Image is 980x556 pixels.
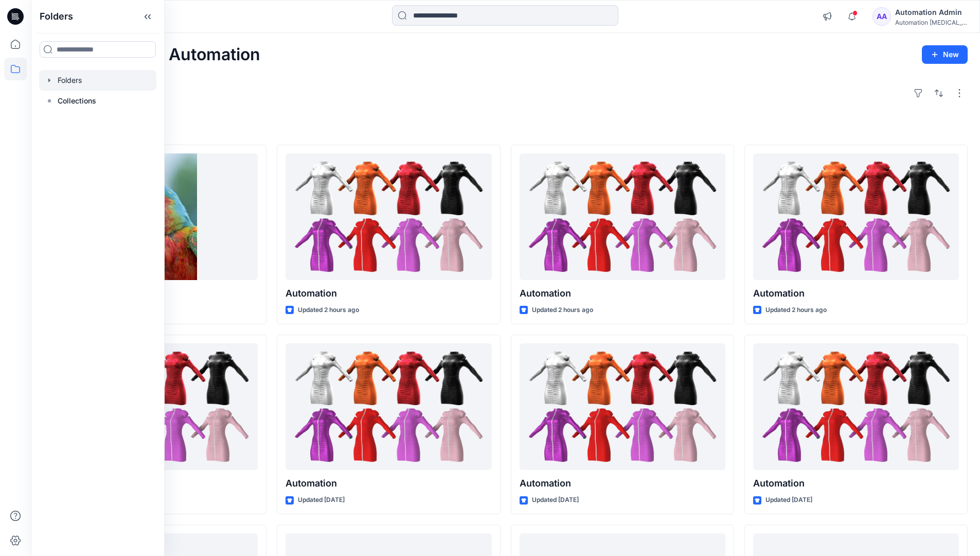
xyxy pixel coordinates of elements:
p: Updated 2 hours ago [298,305,359,316]
div: Automation Admin [895,6,967,19]
p: Automation [753,286,959,301]
button: New [922,45,968,64]
p: Automation [520,476,725,491]
a: Automation [286,343,491,471]
a: Automation [753,343,959,471]
a: Automation [286,153,491,281]
p: Automation [520,286,725,301]
p: Automation [286,476,491,491]
div: Automation [MEDICAL_DATA]... [895,19,967,26]
a: Automation [753,153,959,281]
p: Updated [DATE] [765,495,812,506]
p: Automation [753,476,959,491]
div: AA [872,7,891,26]
a: Automation [520,153,725,281]
a: Automation [520,343,725,471]
p: Updated [DATE] [532,495,579,506]
h4: Styles [43,122,968,134]
p: Updated 2 hours ago [532,305,593,316]
p: Updated [DATE] [298,495,345,506]
p: Collections [58,95,96,107]
p: Updated 2 hours ago [765,305,827,316]
p: Automation [286,286,491,301]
